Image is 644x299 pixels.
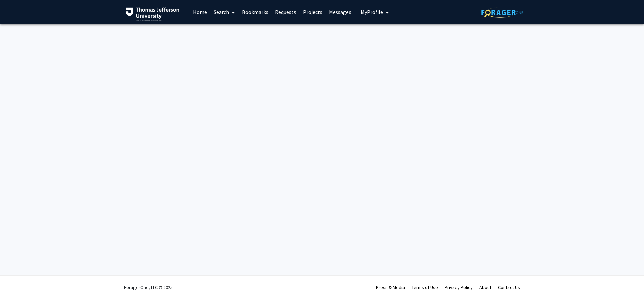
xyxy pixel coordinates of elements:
span: My Profile [361,9,383,15]
img: ForagerOne Logo [481,7,523,18]
a: Requests [272,0,300,24]
a: About [479,284,491,290]
a: Projects [300,0,326,24]
img: Thomas Jefferson University Logo [126,7,179,21]
a: Privacy Policy [445,284,473,290]
a: Search [210,0,238,24]
a: Contact Us [498,284,520,290]
a: Terms of Use [412,284,438,290]
div: ForagerOne, LLC © 2025 [124,276,173,299]
a: Bookmarks [238,0,272,24]
a: Press & Media [376,284,405,290]
a: Messages [326,0,355,24]
a: Home [190,0,210,24]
